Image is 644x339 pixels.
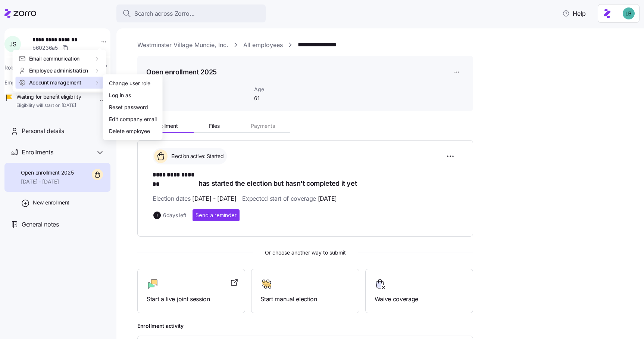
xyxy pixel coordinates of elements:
[109,91,131,99] div: Log in as
[109,79,150,87] div: Change user role
[29,79,81,86] span: Account management
[29,55,80,62] span: Email communication
[109,115,157,123] div: Edit company email
[109,103,148,111] div: Reset password
[109,127,150,135] div: Delete employee
[29,67,88,74] span: Employee administration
